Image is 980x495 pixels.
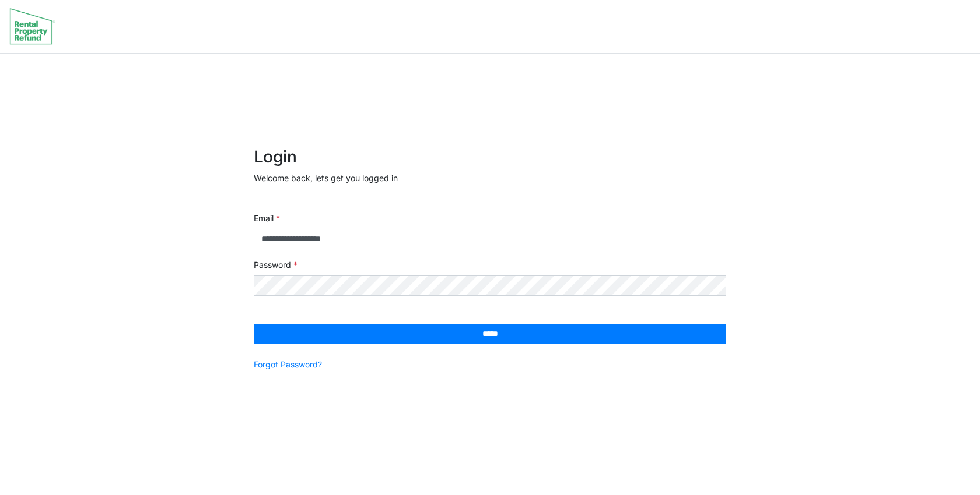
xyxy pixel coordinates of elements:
p: Welcome back, lets get you logged in [254,172,726,184]
h2: Login [254,147,726,167]
img: spp logo [9,8,55,45]
label: Email [254,212,280,224]
a: Forgot Password? [254,358,322,370]
label: Password [254,259,297,271]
